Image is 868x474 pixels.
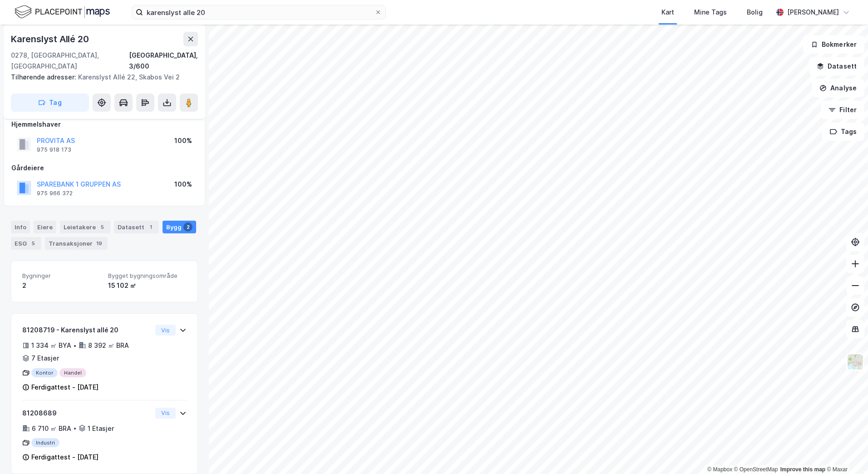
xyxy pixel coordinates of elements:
[31,353,59,364] div: 7 Etasjer
[73,342,77,349] div: •
[114,221,159,233] div: Datasett
[812,79,864,97] button: Analyse
[155,325,176,336] button: Vis
[11,72,191,83] div: Karenslyst Allé 22, Skabos Vei 2
[94,239,104,248] div: 19
[108,272,187,280] span: Bygget bygningsområde
[29,239,38,248] div: 5
[34,221,56,233] div: Eiere
[707,466,732,473] a: Mapbox
[183,222,192,232] div: 2
[11,237,41,250] div: ESG
[823,430,868,474] div: Kontrollprogram for chat
[45,237,108,250] div: Transaksjoner
[32,423,71,434] div: 6 710 ㎡ BRA
[88,423,114,434] div: 1 Etasjer
[37,190,73,197] div: 975 966 372
[108,280,187,291] div: 15 102 ㎡
[11,50,129,72] div: 0278, [GEOGRAPHIC_DATA], [GEOGRAPHIC_DATA]
[146,222,155,232] div: 1
[821,101,864,119] button: Filter
[822,123,864,141] button: Tags
[73,425,77,432] div: •
[88,340,129,351] div: 8 392 ㎡ BRA
[98,222,107,232] div: 5
[129,50,198,72] div: [GEOGRAPHIC_DATA], 3/600
[809,57,864,75] button: Datasett
[823,430,868,474] iframe: Chat Widget
[22,408,152,419] div: 81208689
[22,280,101,291] div: 2
[694,7,727,18] div: Mine Tags
[31,382,99,393] div: Ferdigattest - [DATE]
[31,340,71,351] div: 1 334 ㎡ BYA
[174,135,192,146] div: 100%
[22,272,101,280] span: Bygninger
[11,73,78,81] span: Tilhørende adresser:
[734,466,778,473] a: OpenStreetMap
[37,146,71,153] div: 975 918 173
[11,163,197,173] div: Gårdeiere
[11,32,90,46] div: Karenslyst Allé 20
[31,452,99,463] div: Ferdigattest - [DATE]
[803,35,864,54] button: Bokmerker
[163,221,196,233] div: Bygg
[60,221,110,233] div: Leietakere
[661,7,674,18] div: Kart
[780,466,825,473] a: Improve this map
[787,7,839,18] div: [PERSON_NAME]
[11,221,30,233] div: Info
[847,353,864,370] img: Z
[174,179,192,190] div: 100%
[15,4,110,20] img: logo.f888ab2527a4732fd821a326f86c7f29.svg
[11,94,89,112] button: Tag
[747,7,763,18] div: Bolig
[22,325,152,336] div: 81208719 - Karenslyst allé 20
[143,5,375,19] input: Søk på adresse, matrikkel, gårdeiere, leietakere eller personer
[155,408,176,419] button: Vis
[11,119,197,130] div: Hjemmelshaver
